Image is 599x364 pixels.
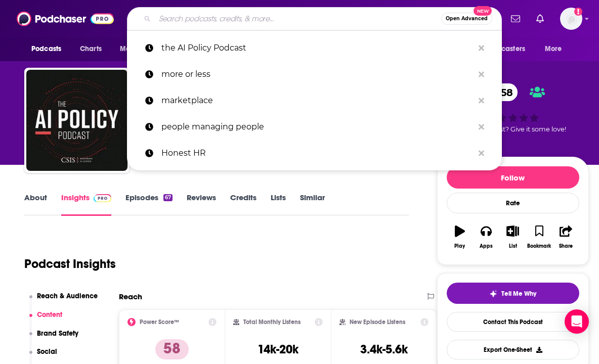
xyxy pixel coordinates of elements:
[480,243,493,249] div: Apps
[447,312,579,332] a: Contact This Podcast
[127,35,502,61] a: the AI Policy Podcast
[125,193,173,216] a: Episodes67
[161,114,474,140] p: people managing people
[559,243,573,249] div: Share
[161,140,474,166] p: Honest HR
[300,193,325,216] a: Similar
[243,318,301,326] h2: Total Monthly Listens
[460,125,566,133] span: Good podcast? Give it some love!
[507,10,524,27] a: Show notifications dropdown
[441,13,492,25] button: Open AdvancedNew
[491,83,518,101] span: 58
[37,292,98,300] p: Reach & Audience
[552,219,579,255] button: Share
[26,70,127,171] img: The AI Policy Podcast
[29,310,63,329] button: Content
[258,342,298,357] h3: 14k-20k
[24,39,74,59] button: open menu
[560,8,582,30] img: User Profile
[446,16,488,21] span: Open Advanced
[532,10,548,27] a: Show notifications dropdown
[29,329,79,348] button: Brand Safety
[127,114,502,140] a: people managing people
[509,243,517,249] div: List
[140,318,179,326] h2: Power Score™
[17,9,114,28] img: Podchaser - Follow, Share and Rate Podcasts
[37,329,78,338] p: Brand Safety
[127,7,502,30] div: Search podcasts, credits, & more...
[526,219,552,255] button: Bookmark
[80,42,102,56] span: Charts
[545,42,562,56] span: More
[230,193,256,216] a: Credits
[127,61,502,87] a: more or less
[127,140,502,166] a: Honest HR
[447,340,579,359] button: Export One-Sheet
[119,292,142,301] h2: Reach
[29,292,98,310] button: Reach & Audience
[474,6,492,16] span: New
[24,256,116,271] h1: Podcast Insights
[437,77,589,140] div: 58Good podcast? Give it some love!
[447,283,579,304] button: tell me why sparkleTell Me Why
[163,194,173,201] div: 67
[489,290,497,298] img: tell me why sparkle
[120,42,156,56] span: Monitoring
[350,318,405,326] h2: New Episode Listens
[161,61,474,87] p: more or less
[155,11,441,27] input: Search podcasts, credits, & more...
[574,8,582,16] svg: Add a profile image
[31,42,61,56] span: Podcasts
[470,39,540,59] button: open menu
[447,166,579,189] button: Follow
[454,243,465,249] div: Play
[473,219,499,255] button: Apps
[271,193,286,216] a: Lists
[499,219,526,255] button: List
[37,310,62,319] p: Content
[73,39,108,59] a: Charts
[501,290,536,298] span: Tell Me Why
[560,8,582,30] button: Show profile menu
[24,193,47,216] a: About
[565,309,589,334] div: Open Intercom Messenger
[161,87,474,114] p: marketplace
[538,39,575,59] button: open menu
[94,194,111,202] img: Podchaser Pro
[187,193,216,216] a: Reviews
[113,39,169,59] button: open menu
[527,243,551,249] div: Bookmark
[127,87,502,114] a: marketplace
[161,35,474,61] p: the AI Policy Podcast
[447,193,579,213] div: Rate
[61,193,111,216] a: InsightsPodchaser Pro
[155,339,189,359] p: 58
[560,8,582,30] span: Logged in as AparnaKulkarni
[37,347,57,356] p: Social
[360,342,408,357] h3: 3.4k-5.6k
[447,219,473,255] button: Play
